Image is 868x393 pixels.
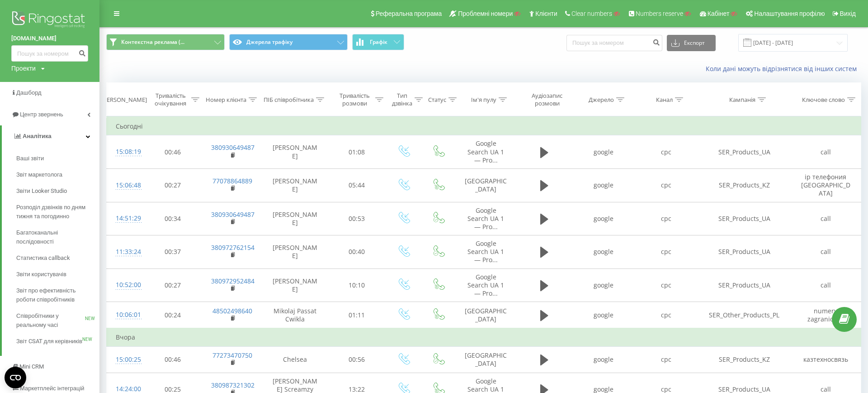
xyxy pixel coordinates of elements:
span: Графік [370,39,387,45]
td: 00:53 [328,202,386,235]
td: numery zagraniczne [791,302,861,329]
a: Ваші звіти [16,150,99,167]
td: SER_Products_UA [698,235,791,269]
div: Аудіозапис розмови [524,92,570,107]
div: Проекти [11,64,36,73]
td: 00:34 [144,202,202,235]
div: 15:00:25 [116,351,135,369]
td: Mikolaj Passat Cwikla [263,302,328,329]
div: ПІБ співробітника [264,96,314,104]
button: Джерела трафіку [229,34,348,50]
td: call [791,235,861,269]
a: 380930649487 [211,210,255,219]
a: Розподіл дзвінків по дням тижня та погодинно [16,199,99,225]
td: 00:56 [328,346,386,373]
span: Mini CRM [19,363,44,370]
button: Графік [352,34,404,50]
td: google [572,135,635,169]
td: Chelsea [263,346,328,373]
td: cpc [635,346,698,373]
td: cpc [635,268,698,302]
td: ip телефония [GEOGRAPHIC_DATA] [791,168,861,202]
td: google [572,268,635,302]
span: Звіти Looker Studio [16,187,67,196]
td: SER_Products_KZ [698,168,791,202]
div: 14:51:29 [116,210,135,227]
a: Звіт CSAT для керівниківNEW [16,333,99,350]
td: google [572,346,635,373]
td: cpc [635,168,698,202]
a: 48502498640 [212,307,252,315]
div: Тривалість очікування [152,92,189,107]
button: Експорт [667,35,716,51]
div: [PERSON_NAME] [101,96,147,104]
span: Аналiтика [23,133,52,139]
td: 00:37 [144,235,202,269]
div: Номер клієнта [206,96,246,104]
a: 380972762154 [211,243,255,252]
img: Ringostat logo [11,9,88,32]
a: 380930649487 [211,143,255,152]
td: Сьогодні [107,117,861,135]
td: call [791,202,861,235]
span: Google Search UA 1 — Pro... [467,206,504,231]
div: 10:06:01 [116,306,135,324]
a: 380972952484 [211,277,255,285]
span: Google Search UA 1 — Pro... [467,239,504,264]
span: Багатоканальні послідовності [16,228,95,246]
a: Звіти Looker Studio [16,183,99,199]
a: Статистика callback [16,250,99,266]
td: [PERSON_NAME] [263,235,328,269]
div: Ім'я пулу [471,96,496,104]
td: 01:08 [328,135,386,169]
td: [GEOGRAPHIC_DATA] [456,302,516,329]
a: 380987321302 [211,381,255,389]
td: google [572,168,635,202]
span: Google Search UA 1 — Pro... [467,139,504,164]
div: Тривалість розмови [336,92,373,107]
a: 77078864889 [212,177,252,185]
td: 01:11 [328,302,386,329]
td: call [791,135,861,169]
a: Багатоканальні послідовності [16,225,99,250]
td: 00:46 [144,346,202,373]
div: Тип дзвінка [392,92,412,107]
td: call [791,268,861,302]
span: Співробітники у реальному часі [16,312,85,330]
td: [PERSON_NAME] [263,168,328,202]
div: 15:08:19 [116,143,135,161]
a: Співробітники у реальному часіNEW [16,308,99,333]
td: SER_Products_UA [698,268,791,302]
span: Google Search UA 1 — Pro... [467,273,504,297]
td: google [572,202,635,235]
span: Вихід [840,10,856,17]
td: Вчора [107,328,861,346]
td: SER_Products_UA [698,202,791,235]
td: google [572,235,635,269]
td: [PERSON_NAME] [263,202,328,235]
td: [GEOGRAPHIC_DATA] [456,168,516,202]
input: Пошук за номером [566,35,662,51]
td: 10:10 [328,268,386,302]
td: google [572,302,635,329]
a: Аналiтика [2,125,99,147]
td: [GEOGRAPHIC_DATA] [456,346,516,373]
div: 11:33:24 [116,243,135,261]
td: SER_Other_Products_PL [698,302,791,329]
span: Ваші звіти [16,154,44,163]
td: SER_Products_UA [698,135,791,169]
td: [PERSON_NAME] [263,268,328,302]
a: Звіт про ефективність роботи співробітників [16,283,99,308]
button: Контекстна реклама (... [106,34,225,50]
td: cpc [635,202,698,235]
a: Звіт маркетолога [16,167,99,183]
span: Маркетплейс інтеграцій [20,385,85,392]
span: Клієнти [535,10,557,17]
span: Налаштування профілю [754,10,825,17]
span: Центр звернень [20,111,63,118]
a: 77273470750 [212,351,252,359]
div: Канал [656,96,673,104]
td: казтехносвязь [791,346,861,373]
td: cpc [635,235,698,269]
td: 00:27 [144,268,202,302]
